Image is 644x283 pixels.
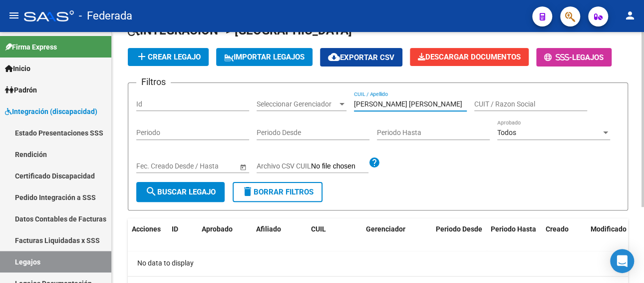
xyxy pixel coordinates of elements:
[181,162,230,170] input: Fecha fin
[136,52,201,61] span: Crear Legajo
[8,9,20,21] mat-icon: menu
[202,225,233,233] span: Aprobado
[311,162,368,171] input: Archivo CSV CUIL
[436,225,482,233] span: Periodo Desde
[216,48,313,66] button: IMPORTAR LEGAJOS
[546,225,569,233] span: Creado
[5,41,57,52] span: Firma Express
[491,225,536,233] span: Periodo Hasta
[368,156,380,168] mat-icon: help
[128,218,168,251] datatable-header-cell: Acciones
[487,218,542,251] datatable-header-cell: Periodo Hasta
[610,249,634,273] div: Open Intercom Messenger
[136,50,148,62] mat-icon: add
[591,225,627,233] span: Modificado
[410,48,529,66] button: Descargar Documentos
[307,218,362,251] datatable-header-cell: CUIL
[587,218,632,251] datatable-header-cell: Modificado
[432,218,487,251] datatable-header-cell: Periodo Desde
[136,182,225,202] button: Buscar Legajo
[572,53,604,62] span: Legajos
[366,225,405,233] span: Gerenciador
[362,218,432,251] datatable-header-cell: Gerenciador
[252,218,307,251] datatable-header-cell: Afiliado
[136,75,171,89] h3: Filtros
[145,187,216,196] span: Buscar Legajo
[198,218,238,251] datatable-header-cell: Aprobado
[320,48,402,66] button: Exportar CSV
[257,100,337,108] span: Seleccionar Gerenciador
[172,225,178,233] span: ID
[311,225,326,233] span: CUIL
[542,218,587,251] datatable-header-cell: Creado
[328,53,394,62] span: Exportar CSV
[5,63,30,74] span: Inicio
[257,162,311,170] span: Archivo CSV CUIL
[145,185,157,197] mat-icon: search
[328,51,340,63] mat-icon: cloud_download
[128,48,209,66] button: Crear Legajo
[233,182,322,202] button: Borrar Filtros
[224,52,305,61] span: IMPORTAR LEGAJOS
[136,162,173,170] input: Fecha inicio
[544,53,572,62] span: -
[238,161,248,172] button: Open calendar
[128,251,628,276] div: No data to display
[5,106,97,117] span: Integración (discapacidad)
[5,84,37,95] span: Padrón
[536,48,612,66] button: -Legajos
[242,187,314,196] span: Borrar Filtros
[168,218,198,251] datatable-header-cell: ID
[79,5,132,27] span: - Federada
[132,225,161,233] span: Acciones
[418,52,521,61] span: Descargar Documentos
[497,128,516,136] span: Todos
[256,225,281,233] span: Afiliado
[242,185,254,197] mat-icon: delete
[624,9,636,21] mat-icon: person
